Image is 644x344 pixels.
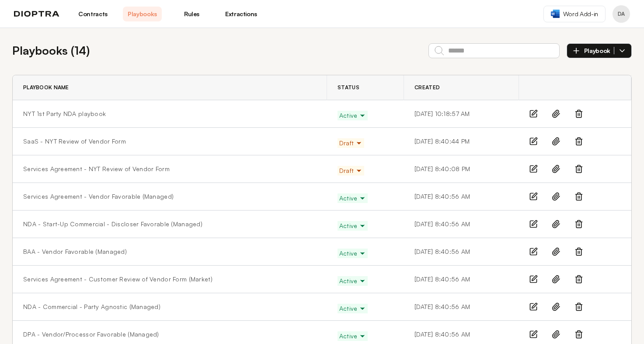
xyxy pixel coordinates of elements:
[338,304,368,313] button: Active
[404,155,519,183] td: [DATE] 8:40:08 PM
[404,266,519,293] td: [DATE] 8:40:56 AM
[584,47,614,55] span: Playbook
[338,249,368,258] button: Active
[404,128,519,155] td: [DATE] 8:40:44 PM
[339,249,366,258] span: Active
[23,192,174,201] a: Services Agreement - Vendor Favorable (Managed)
[12,42,90,59] h2: Playbooks ( 14 )
[23,220,202,228] a: NDA - Start-Up Commercial - Discloser Favorable (Managed)
[338,221,368,231] button: Active
[567,43,632,58] button: Playbook
[23,137,126,146] a: SaaS - NYT Review of Vendor Form
[339,194,366,203] span: Active
[338,138,364,148] button: Draft
[338,331,368,341] button: Active
[404,183,519,211] td: [DATE] 8:40:56 AM
[339,304,366,313] span: Active
[23,165,170,173] a: Services Agreement - NYT Review of Vendor Form
[543,6,606,22] a: Word Add-in
[339,139,362,147] span: Draft
[339,221,366,230] span: Active
[338,84,359,91] span: Status
[73,7,112,21] a: Contracts
[563,10,598,18] span: Word Add-in
[404,238,519,266] td: [DATE] 8:40:56 AM
[23,109,106,118] a: NYT 1st Party NDA playbook
[23,247,127,256] a: BAA - Vendor Favorable (Managed)
[14,11,59,17] img: logo
[338,166,364,176] button: Draft
[404,293,519,321] td: [DATE] 8:40:56 AM
[404,100,519,128] td: [DATE] 10:18:57 AM
[339,277,366,285] span: Active
[404,211,519,238] td: [DATE] 8:40:56 AM
[23,84,69,91] span: Playbook Name
[339,166,362,175] span: Draft
[23,275,212,284] a: Services Agreement - Customer Review of Vendor Form (Market)
[123,7,162,21] a: Playbooks
[338,193,368,203] button: Active
[338,276,368,286] button: Active
[23,330,159,339] a: DPA - Vendor/Processor Favorable (Managed)
[222,7,261,21] a: Extractions
[551,10,560,18] img: word
[339,111,366,120] span: Active
[172,7,211,21] a: Rules
[23,302,160,311] a: NDA - Commercial - Party Agnostic (Managed)
[613,5,630,23] button: Profile menu
[339,332,366,340] span: Active
[414,84,440,91] span: Created
[338,111,368,120] button: Active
